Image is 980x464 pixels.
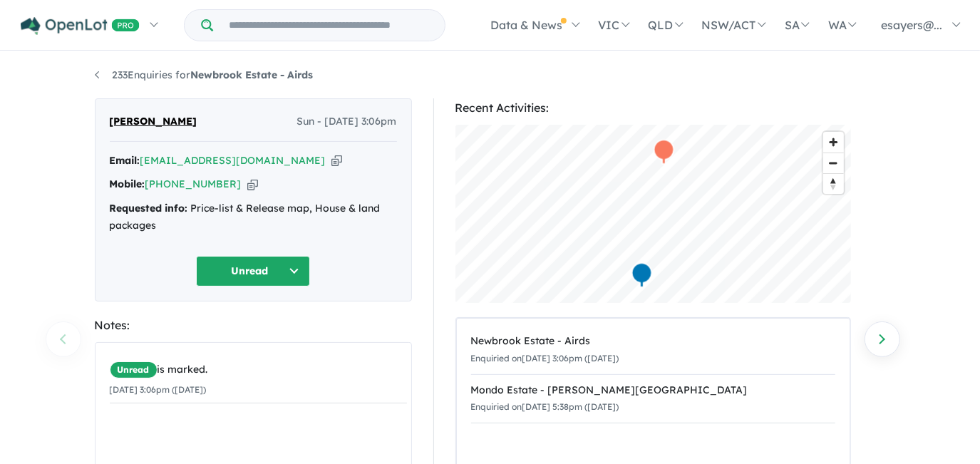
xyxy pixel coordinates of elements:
[110,384,207,395] small: [DATE] 3:06pm ([DATE])
[196,256,310,287] button: Unread
[110,154,140,167] strong: Email:
[297,113,397,130] span: Sun - [DATE] 3:06pm
[95,68,314,81] a: 233Enquiries forNewbrook Estate - Airds
[471,382,835,399] div: Mondo Estate - [PERSON_NAME][GEOGRAPHIC_DATA]
[191,68,314,81] strong: Newbrook Estate - Airds
[110,200,397,234] div: Price-list & Release map, House & land packages
[823,153,844,173] span: Zoom out
[471,326,835,375] a: Newbrook Estate - AirdsEnquiried on[DATE] 3:06pm ([DATE])
[823,153,844,173] button: Zoom out
[455,125,851,303] canvas: Map
[110,202,188,215] strong: Requested info:
[21,17,140,35] img: Openlot PRO Logo White
[471,401,619,412] small: Enquiried on [DATE] 5:38pm ([DATE])
[471,333,835,350] div: Newbrook Estate - Airds
[455,98,851,118] div: Recent Activities:
[95,316,412,335] div: Notes:
[471,374,835,424] a: Mondo Estate - [PERSON_NAME][GEOGRAPHIC_DATA]Enquiried on[DATE] 5:38pm ([DATE])
[145,177,242,190] a: [PHONE_NUMBER]
[110,361,158,378] span: Unread
[881,18,942,32] span: esayers@...
[110,177,145,190] strong: Mobile:
[471,353,619,364] small: Enquiried on [DATE] 3:06pm ([DATE])
[140,154,326,167] a: [EMAIL_ADDRESS][DOMAIN_NAME]
[247,177,258,192] button: Copy
[216,10,442,41] input: Try estate name, suburb, builder or developer
[95,67,886,84] nav: breadcrumb
[631,262,652,289] div: Map marker
[110,113,197,130] span: [PERSON_NAME]
[823,132,844,153] button: Zoom in
[331,153,342,168] button: Copy
[653,139,674,165] div: Map marker
[823,173,844,194] button: Reset bearing to north
[823,174,844,194] span: Reset bearing to north
[110,361,407,378] div: is marked.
